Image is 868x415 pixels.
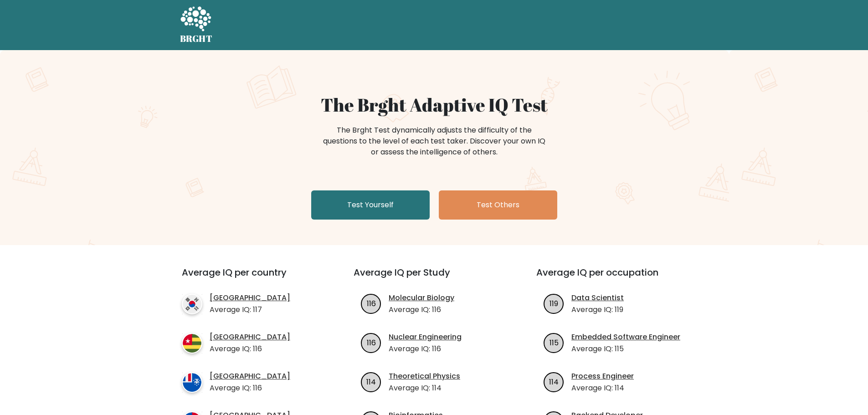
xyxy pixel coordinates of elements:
[389,343,462,354] p: Average IQ: 116
[320,125,548,158] div: The Brght Test dynamically adjusts the difficulty of the questions to the level of each test take...
[389,383,460,394] p: Average IQ: 114
[212,94,657,116] h1: The Brght Adaptive IQ Test
[550,298,558,308] text: 119
[571,332,680,343] a: Embedded Software Engineer
[367,298,376,308] text: 116
[354,267,514,289] h3: Average IQ per Study
[210,332,290,343] a: [GEOGRAPHIC_DATA]
[180,4,213,46] a: BRGHT
[571,383,634,394] p: Average IQ: 114
[210,292,290,303] a: [GEOGRAPHIC_DATA]
[210,304,290,315] p: Average IQ: 117
[389,371,460,382] a: Theoretical Physics
[210,383,290,394] p: Average IQ: 116
[210,343,290,354] p: Average IQ: 116
[549,376,559,387] text: 114
[180,33,213,44] h5: BRGHT
[571,292,624,303] a: Data Scientist
[571,371,634,382] a: Process Engineer
[366,376,376,387] text: 114
[550,337,559,348] text: 115
[182,333,202,354] img: country
[536,267,697,289] h3: Average IQ per occupation
[182,267,321,289] h3: Average IQ per country
[571,304,624,315] p: Average IQ: 119
[311,190,430,220] a: Test Yourself
[210,371,290,382] a: [GEOGRAPHIC_DATA]
[182,372,202,393] img: country
[571,343,680,354] p: Average IQ: 115
[389,292,454,303] a: Molecular Biology
[389,304,454,315] p: Average IQ: 116
[439,190,557,220] a: Test Others
[389,332,462,343] a: Nuclear Engineering
[182,294,202,314] img: country
[367,337,376,348] text: 116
